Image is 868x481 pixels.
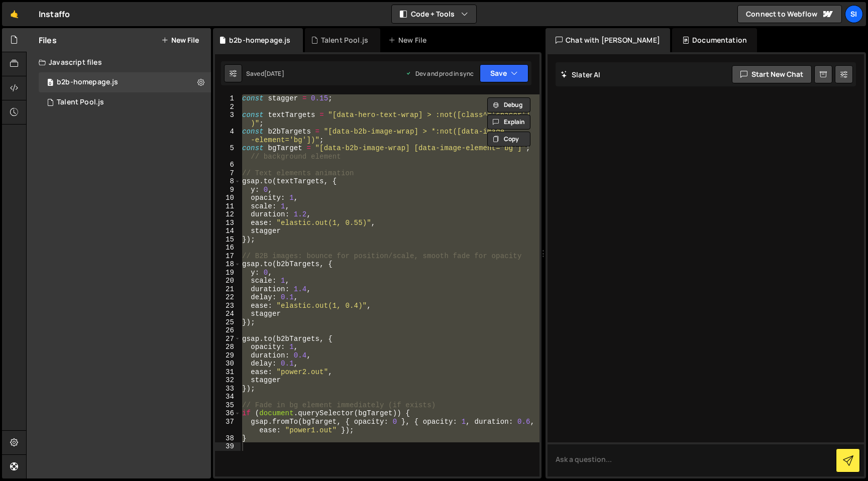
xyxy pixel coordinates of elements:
button: Start new chat [732,65,812,83]
button: Debug [487,97,530,112]
div: 16 [215,244,241,252]
h2: Slater AI [561,70,601,79]
div: 30 [215,359,241,368]
div: Documentation [672,28,757,52]
div: 17 [215,252,241,261]
div: 33 [215,385,241,393]
div: 32 [215,376,241,385]
div: 27 [215,335,241,343]
div: Saved [246,69,284,78]
div: 38 [215,434,241,443]
button: Explain [487,114,530,130]
div: Javascript files [27,52,211,72]
div: 28 [215,343,241,351]
button: New File [161,36,199,44]
div: 9 [215,186,241,194]
div: 2 [215,103,241,111]
div: Talent Pool.js [321,35,368,45]
div: 6 [215,161,241,169]
div: 11 [215,202,241,211]
button: Code + Tools [392,5,476,23]
div: 4 [215,128,241,144]
div: 12 [215,210,241,219]
div: 15318/45043.js [39,72,211,92]
div: 7 [215,169,241,178]
button: Save [480,64,528,82]
div: 39 [215,442,241,451]
div: 5 [215,144,241,161]
div: 22 [215,293,241,302]
button: Copy [487,132,530,147]
div: 8 [215,177,241,186]
div: Dev and prod in sync [405,69,474,78]
div: 36 [215,409,241,418]
div: b2b-homepage.js [229,35,290,45]
div: 31 [215,368,241,377]
div: 24 [215,310,241,318]
div: 20 [215,277,241,285]
span: 0 [47,79,53,87]
h2: Files [39,35,57,46]
div: 18 [215,260,241,269]
div: 15 [215,235,241,244]
div: 19 [215,269,241,277]
div: Instaffo [39,8,70,20]
div: Chat with [PERSON_NAME] [546,28,670,52]
div: 29 [215,351,241,360]
div: 10 [215,194,241,202]
div: 35 [215,401,241,410]
div: Talent Pool.js [57,98,104,107]
a: Connect to Webflow [737,5,842,23]
div: b2b-homepage.js [57,78,118,87]
div: 13 [215,219,241,227]
div: 21 [215,285,241,294]
a: 🤙 [2,2,27,26]
div: 26 [215,326,241,335]
div: 25 [215,318,241,327]
a: SI [845,5,863,23]
div: 37 [215,418,241,434]
div: 14 [215,227,241,235]
div: New File [388,35,430,45]
div: 23 [215,302,241,310]
div: 1 [215,94,241,103]
div: 15318/40274.js [39,92,211,112]
div: [DATE] [264,69,284,78]
div: 34 [215,393,241,401]
div: 3 [215,111,241,128]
